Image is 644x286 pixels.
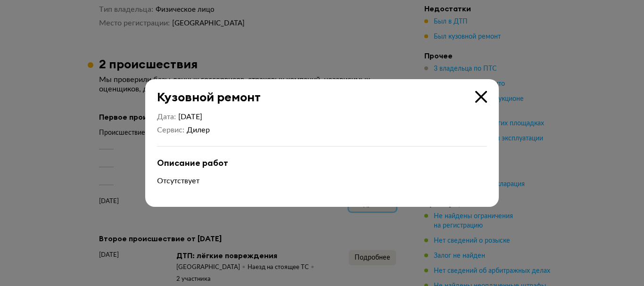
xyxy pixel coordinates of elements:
div: Дилер [187,125,210,135]
dt: Сервис [157,125,184,135]
div: Отсутствует [157,176,487,186]
div: Кузовной ремонт [145,79,487,104]
div: Описание работ [157,158,487,168]
dt: Дата [157,112,176,122]
div: [DATE] [178,112,210,122]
